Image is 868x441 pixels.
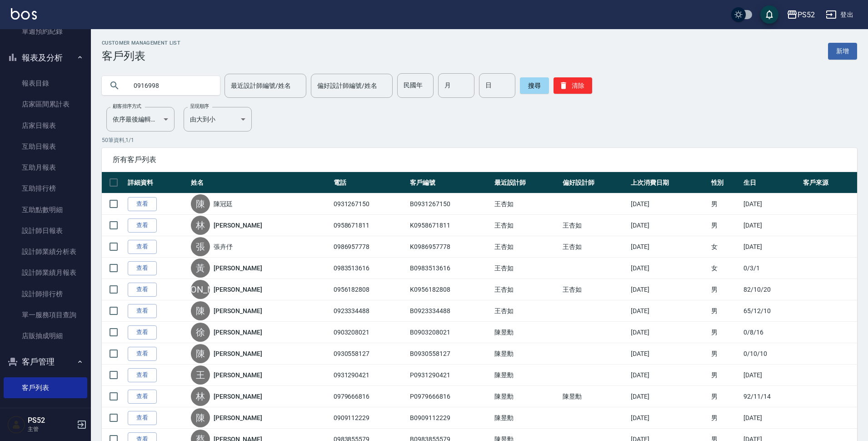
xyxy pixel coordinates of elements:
[214,306,262,315] a: [PERSON_NAME]
[629,172,708,193] th: 上次消費日期
[492,193,560,215] td: 王杏如
[741,300,801,322] td: 65/12/10
[4,157,87,178] a: 互助月報表
[4,115,87,136] a: 店家日報表
[560,279,629,300] td: 王杏如
[191,194,210,213] div: 陳
[709,300,741,322] td: 男
[709,365,741,386] td: 男
[127,73,213,98] input: 搜尋關鍵字
[191,344,210,363] div: 陳
[629,279,708,300] td: [DATE]
[709,172,741,193] th: 性別
[28,425,74,433] p: 主管
[760,5,778,24] button: save
[331,386,408,407] td: 0979666816
[629,343,708,365] td: [DATE]
[214,285,262,294] a: [PERSON_NAME]
[629,258,708,279] td: [DATE]
[190,103,209,110] label: 呈現順序
[214,199,233,208] a: 陳冠廷
[709,215,741,236] td: 男
[128,261,157,275] a: 查看
[4,220,87,241] a: 設計師日報表
[191,323,210,342] div: 徐
[331,236,408,258] td: 0986957778
[741,407,801,429] td: [DATE]
[408,343,492,365] td: B0930558127
[741,258,801,279] td: 0/3/1
[801,172,857,193] th: 客戶來源
[709,407,741,429] td: 男
[128,304,157,318] a: 查看
[4,21,87,42] a: 單週預約紀錄
[4,199,87,220] a: 互助點數明細
[28,416,74,425] h5: PS52
[629,300,708,322] td: [DATE]
[560,236,629,258] td: 王杏如
[408,300,492,322] td: B0923334488
[7,416,25,434] img: Person
[4,94,87,115] a: 店家區間累計表
[629,215,708,236] td: [DATE]
[214,221,262,230] a: [PERSON_NAME]
[408,279,492,300] td: K0956182808
[214,264,262,273] a: [PERSON_NAME]
[331,172,408,193] th: 電話
[214,370,262,380] a: [PERSON_NAME]
[798,9,815,20] div: PS52
[629,236,708,258] td: [DATE]
[191,365,210,385] div: 王
[4,46,87,70] button: 報表及分析
[492,258,560,279] td: 王杏如
[741,386,801,407] td: 92/11/14
[741,215,801,236] td: [DATE]
[128,240,157,254] a: 查看
[4,178,87,199] a: 互助排行榜
[214,413,262,422] a: [PERSON_NAME]
[128,411,157,425] a: 查看
[4,304,87,325] a: 單一服務項目查詢
[102,40,180,46] h2: Customer Management List
[331,258,408,279] td: 0983513616
[629,193,708,215] td: [DATE]
[492,386,560,407] td: 陳昱勳
[741,365,801,386] td: [DATE]
[214,392,262,401] a: [PERSON_NAME]
[331,215,408,236] td: 0958671811
[492,407,560,429] td: 陳昱勳
[128,325,157,340] a: 查看
[492,215,560,236] td: 王杏如
[783,5,818,24] button: PS52
[741,172,801,193] th: 生日
[4,284,87,304] a: 設計師排行榜
[741,279,801,300] td: 82/10/20
[408,193,492,215] td: B0931267150
[191,259,210,278] div: 黃
[492,343,560,365] td: 陳昱勳
[113,103,141,110] label: 顧客排序方式
[4,325,87,346] a: 店販抽成明細
[331,322,408,343] td: 0903208021
[492,322,560,343] td: 陳昱勳
[191,387,210,406] div: 林
[331,279,408,300] td: 0956182808
[4,377,87,398] a: 客戶列表
[408,365,492,386] td: P0931290421
[128,390,157,404] a: 查看
[492,300,560,322] td: 王杏如
[408,386,492,407] td: P0979666816
[741,343,801,365] td: 0/10/10
[331,407,408,429] td: 0909112229
[4,73,87,94] a: 報表目錄
[113,155,846,164] span: 所有客戶列表
[214,242,233,251] a: 張卉伃
[629,322,708,343] td: [DATE]
[191,301,210,320] div: 陳
[128,197,157,211] a: 查看
[331,193,408,215] td: 0931267150
[11,8,37,20] img: Logo
[554,77,592,94] button: 清除
[520,77,549,94] button: 搜尋
[560,215,629,236] td: 王杏如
